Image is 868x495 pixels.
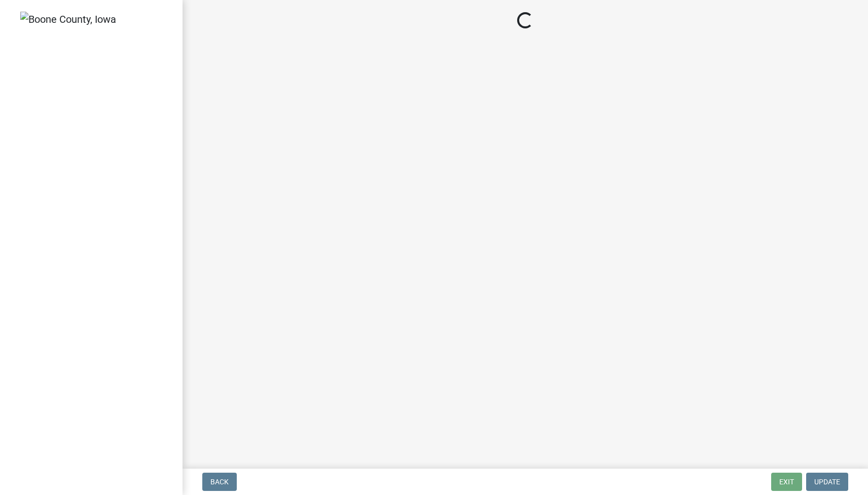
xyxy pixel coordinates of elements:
[814,478,840,486] span: Update
[20,12,116,27] img: Boone County, Iowa
[210,478,229,486] span: Back
[771,473,802,491] button: Exit
[202,473,237,491] button: Back
[806,473,848,491] button: Update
